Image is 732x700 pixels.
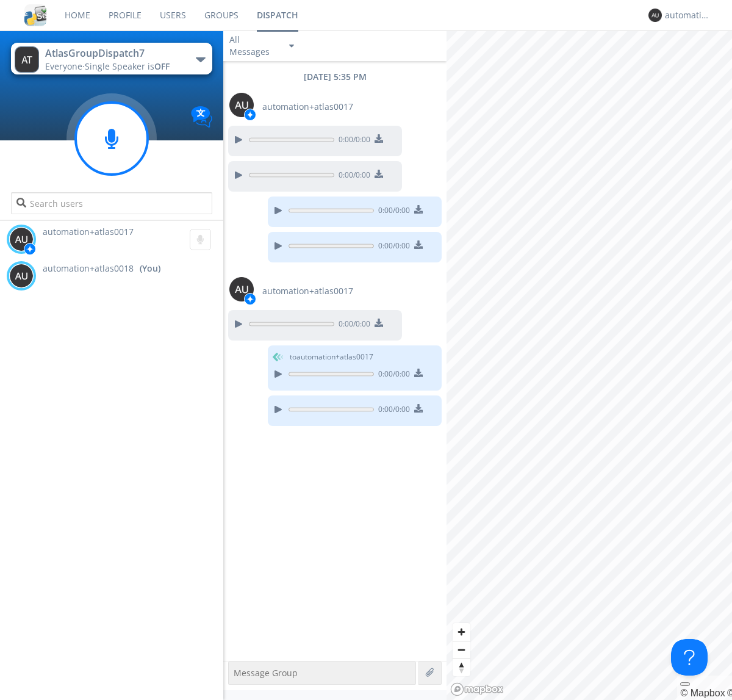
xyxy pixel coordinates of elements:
img: 373638.png [648,9,662,22]
div: [DATE] 5:35 PM [223,71,447,83]
span: 0:00 / 0:00 [334,170,370,183]
span: OFF [154,60,170,72]
button: AtlasGroupDispatch7Everyone·Single Speaker isOFF [11,43,212,74]
img: 373638.png [9,264,34,288]
span: 0:00 / 0:00 [374,369,410,382]
span: 0:00 / 0:00 [374,205,410,218]
img: download media button [414,240,423,249]
img: download media button [375,170,383,178]
div: AtlasGroupDispatch7 [45,46,182,60]
span: Reset bearing to north [453,659,470,676]
input: Search users [11,192,212,214]
a: Mapbox logo [450,682,504,696]
button: Reset bearing to north [453,659,470,676]
img: caret-down-sm.svg [289,45,294,48]
img: download media button [414,369,423,377]
img: download media button [375,134,383,143]
img: 373638.png [15,46,39,73]
div: (You) [140,262,160,275]
span: automation+atlas0017 [43,226,134,237]
span: 0:00 / 0:00 [334,319,370,332]
img: download media button [414,404,423,413]
div: Everyone · [45,60,182,73]
img: download media button [375,319,383,327]
button: Zoom in [453,623,470,641]
img: 373638.png [9,227,34,251]
div: automation+atlas0018 [665,9,711,21]
span: to automation+atlas0017 [290,352,373,363]
span: Zoom out [453,641,470,659]
img: 373638.png [229,93,254,117]
span: 0:00 / 0:00 [374,240,410,254]
img: download media button [414,205,423,214]
span: Single Speaker is [85,60,170,72]
img: Translation enabled [191,106,212,128]
img: cddb5a64eb264b2086981ab96f4c1ba7 [24,4,46,26]
span: automation+atlas0018 [43,262,134,275]
img: 373638.png [229,277,254,301]
span: 0:00 / 0:00 [334,134,370,148]
span: automation+atlas0017 [262,285,353,297]
div: All Messages [229,34,278,58]
a: Mapbox [680,688,725,698]
span: automation+atlas0017 [262,101,353,113]
button: Toggle attribution [680,682,690,686]
button: Zoom out [453,641,470,659]
span: 0:00 / 0:00 [374,404,410,417]
iframe: Toggle Customer Support [671,639,708,676]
